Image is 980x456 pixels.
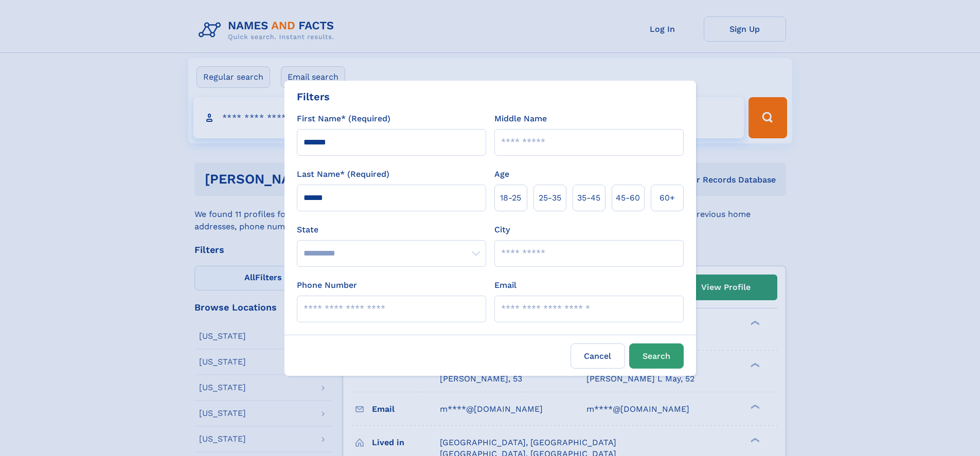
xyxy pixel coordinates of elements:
[297,168,389,180] label: Last Name* (Required)
[629,343,684,369] button: Search
[577,192,600,204] span: 35‑45
[494,279,516,291] label: Email
[297,113,390,125] label: First Name* (Required)
[660,192,675,204] span: 60+
[494,168,509,180] label: Age
[494,224,510,236] label: City
[494,113,547,125] label: Middle Name
[616,192,640,204] span: 45‑60
[539,192,561,204] span: 25‑35
[571,343,625,369] label: Cancel
[297,224,486,236] label: State
[297,89,330,104] div: Filters
[500,192,521,204] span: 18‑25
[297,279,357,291] label: Phone Number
